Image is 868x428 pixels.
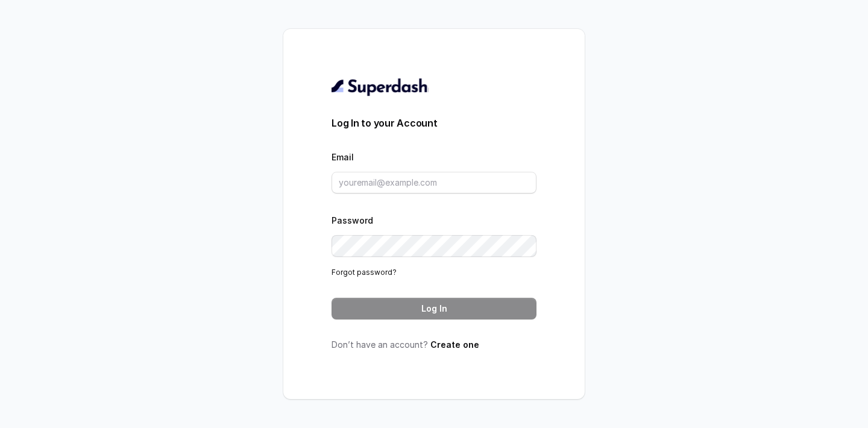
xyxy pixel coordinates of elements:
[332,268,397,277] a: Forgot password?
[332,152,354,162] label: Email
[332,77,429,96] img: light.svg
[332,298,536,319] button: Log In
[332,339,536,351] p: Don’t have an account?
[430,339,479,350] a: Create one
[332,215,373,225] label: Password
[332,172,536,194] input: youremail@example.com
[332,116,536,130] h3: Log In to your Account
